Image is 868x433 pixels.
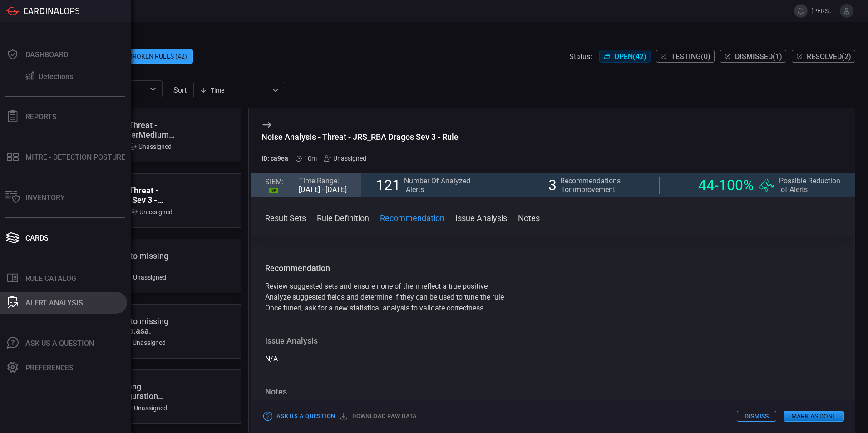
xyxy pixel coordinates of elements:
span: 44 - 100 % [698,177,754,194]
h5: ID: ca9ea [261,155,288,162]
div: Unassigned [125,404,167,412]
div: Rule Catalog [25,274,76,283]
h3: Recommendation [265,263,840,274]
span: Resolved ( 2 ) [807,52,851,61]
span: [PERSON_NAME].[PERSON_NAME] [811,7,836,15]
span: Status: [569,52,592,61]
h3: Notes [265,386,840,397]
div: SP [269,188,278,193]
span: Testing ( 0 ) [671,52,710,61]
span: Number Of Analyzed Alerts [404,177,470,194]
button: Result Sets [265,212,306,223]
button: Recommendation [380,212,444,223]
p: Review suggested sets and ensure none of them reflect a true positive Analyze suggested fields an... [265,281,840,314]
span: Open ( 42 ) [614,52,646,61]
button: Download raw data [337,409,419,423]
button: Resolved(2) [792,50,855,63]
div: Unassigned [129,143,172,150]
div: Time Range: [299,177,347,185]
label: sort [173,86,187,94]
div: Reports [25,113,57,121]
div: ALERT ANALYSIS [25,299,83,307]
span: Dismissed ( 1 ) [735,52,782,61]
span: Recommendations for improvement [560,177,621,194]
div: [DATE] - [DATE] [299,185,347,194]
h3: Issue Analysis [265,335,840,346]
div: Inventory [25,193,65,202]
div: Preferences [25,364,74,372]
div: Ask Us A Question [25,339,94,348]
span: Sep 18, 2025 10:27 AM [304,155,317,162]
button: Dismiss [737,411,776,422]
div: Time [200,86,270,95]
div: Cards [25,234,49,242]
button: Open [147,83,159,95]
span: SIEM: [265,177,284,186]
button: Ask Us a Question [261,409,337,423]
button: Open(42) [599,50,651,63]
button: Dismissed(1) [720,50,786,63]
div: Unassigned [124,274,166,281]
div: Broken Rules (42) [123,49,193,64]
div: Unassigned [324,155,366,162]
span: 121 [376,177,400,194]
div: Detections [39,72,73,81]
span: Possible Reduction of Alerts [779,177,840,194]
div: MITRE - Detection Posture [25,153,125,162]
div: Dashboard [25,50,68,59]
button: Notes [518,212,540,223]
button: Mark as Done [784,411,844,422]
span: 3 [548,177,557,194]
div: Unassigned [130,208,173,216]
button: Issue Analysis [455,212,507,223]
button: Testing(0) [656,50,715,63]
button: Rule Definition [317,212,369,223]
div: Unassigned [123,339,166,346]
div: N/A [265,335,840,364]
div: Noise Analysis - Threat - JRS_RBA Dragos Sev 3 - Rule [261,132,459,142]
